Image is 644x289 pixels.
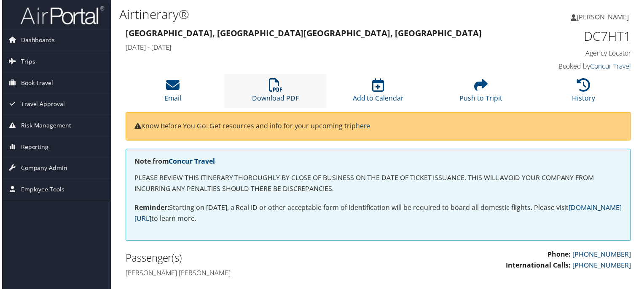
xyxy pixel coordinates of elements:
[356,122,370,131] a: here
[252,83,298,103] a: Download PDF
[133,157,214,167] strong: Note from
[163,83,180,103] a: Email
[133,204,168,213] strong: Reminder:
[572,4,639,29] a: [PERSON_NAME]
[19,137,47,158] span: Reporting
[124,252,372,267] h2: Passenger(s)
[574,262,633,271] a: [PHONE_NUMBER]
[133,204,623,224] a: [DOMAIN_NAME][URL]
[592,62,633,71] a: Concur Travel
[19,51,33,72] span: Trips
[549,251,572,260] strong: Phone:
[574,251,633,260] a: [PHONE_NUMBER]
[19,94,63,115] span: Travel Approval
[19,73,51,94] span: Book Travel
[19,180,63,201] span: Employee Tools
[515,62,633,71] h4: Booked by
[353,83,404,103] a: Add to Calendar
[118,5,465,23] h1: Airtinerary®
[124,28,483,39] strong: [GEOGRAPHIC_DATA], [GEOGRAPHIC_DATA] [GEOGRAPHIC_DATA], [GEOGRAPHIC_DATA]
[133,204,624,225] p: Starting on [DATE], a Real ID or other acceptable form of identification will be required to boar...
[19,159,66,180] span: Company Admin
[19,5,103,25] img: airportal-logo.png
[19,116,70,137] span: Risk Management
[168,157,214,167] a: Concur Travel
[460,83,503,103] a: Push to Tripit
[574,83,597,103] a: History
[578,12,631,21] span: [PERSON_NAME]
[515,49,633,58] h4: Agency Locator
[515,28,633,45] h1: DC7HT1
[19,30,53,51] span: Dashboards
[133,122,624,133] p: Know Before You Go: Get resources and info for your upcoming trip
[124,270,372,279] h4: [PERSON_NAME] [PERSON_NAME]
[124,43,502,52] h4: [DATE] - [DATE]
[133,174,624,195] p: PLEASE REVIEW THIS ITINERARY THOROUGHLY BY CLOSE OF BUSINESS ON THE DATE OF TICKET ISSUANCE. THIS...
[507,262,572,271] strong: International Calls:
